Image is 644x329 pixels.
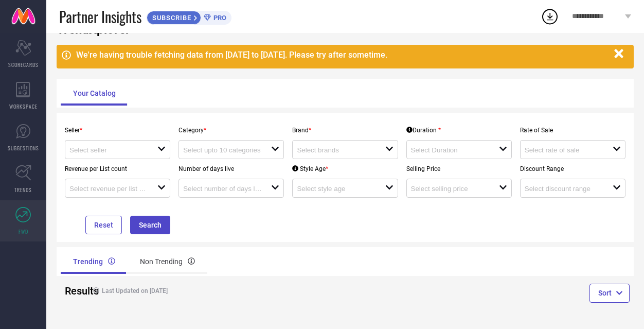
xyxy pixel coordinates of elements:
input: Select number of days live [183,185,262,193]
input: Select rate of sale [525,146,604,154]
h4: Last Updated on [DATE] [88,287,313,295]
button: Reset [85,216,122,234]
p: Selling Price [406,165,512,172]
div: Open download list [541,7,559,26]
input: Select upto 10 categories [183,146,262,154]
div: Non Trending [128,249,207,274]
div: Style Age [292,165,328,172]
button: Search [130,216,170,234]
p: Number of days live [178,165,284,172]
span: SUGGESTIONS [8,144,39,152]
span: SUBSCRIBE [147,14,194,22]
span: WORKSPACE [9,102,38,110]
h2: Results [65,285,80,297]
span: TRENDS [14,186,32,194]
input: Select brands [297,146,376,154]
p: Revenue per List count [65,165,170,172]
div: Trending [61,249,128,274]
input: Select seller [69,146,149,154]
input: Select revenue per list count [69,185,149,193]
div: We're having trouble fetching data from [DATE] to [DATE]. Please try after sometime. [76,50,609,60]
span: SCORECARDS [8,61,39,68]
input: Select discount range [525,185,604,193]
input: Select selling price [411,185,490,193]
button: Sort [589,284,630,302]
p: Rate of Sale [520,127,625,134]
span: FWD [19,228,28,235]
span: PRO [211,14,226,22]
a: SUBSCRIBEPRO [147,8,231,25]
p: Brand [292,127,398,134]
p: Category [178,127,284,134]
input: Select style age [297,185,376,193]
span: Partner Insights [59,6,141,27]
p: Seller [65,127,170,134]
div: Duration [406,127,441,134]
p: Discount Range [520,165,625,172]
div: Your Catalog [61,81,128,106]
input: Select Duration [411,146,490,154]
